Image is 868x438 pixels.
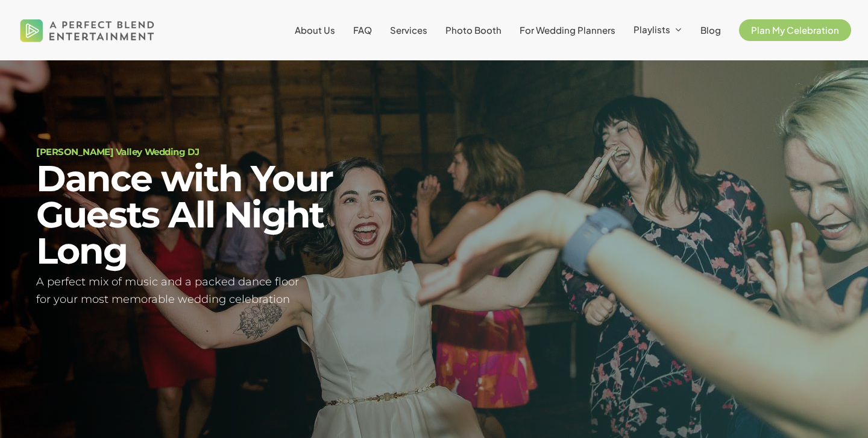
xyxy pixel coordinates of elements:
a: Blog [700,25,721,35]
a: About Us [295,25,335,35]
h2: Dance with Your Guests All Night Long [36,160,419,269]
span: FAQ [353,24,372,36]
span: Photo Booth [445,24,502,36]
span: Plan My Celebration [751,24,839,36]
img: A Perfect Blend Entertainment [17,8,158,52]
span: Blog [700,24,721,36]
h5: A perfect mix of music and a packed dance floor for your most memorable wedding celebration [36,273,419,308]
h1: [PERSON_NAME] Valley Wedding DJ [36,147,419,156]
span: Playlists [634,24,670,35]
a: FAQ [353,25,372,35]
a: Playlists [634,25,682,36]
a: For Wedding Planners [520,25,615,35]
span: Services [390,24,427,36]
a: Photo Booth [445,25,502,35]
a: Services [390,25,427,35]
span: For Wedding Planners [520,24,615,36]
a: Plan My Celebration [739,25,851,35]
span: About Us [295,24,335,36]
